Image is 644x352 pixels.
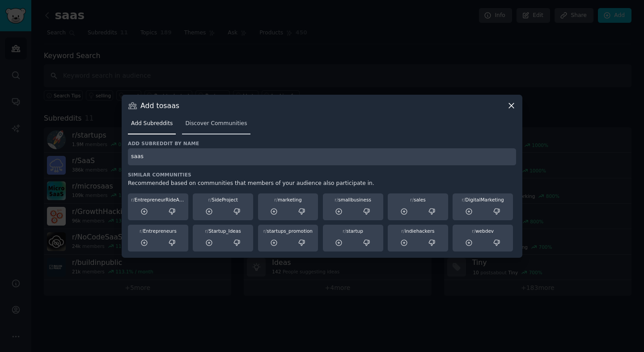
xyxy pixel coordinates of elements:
span: r/ [205,228,209,234]
div: Entrepreneurs [131,228,185,234]
span: r/ [472,228,475,234]
div: EntrepreneurRideAlong [131,197,185,203]
span: r/ [131,197,135,202]
h3: Similar Communities [128,172,516,178]
div: Startup_Ideas [196,228,250,234]
span: r/ [401,228,405,234]
div: sales [391,197,445,203]
div: SideProject [196,197,250,203]
span: Discover Communities [185,120,247,128]
div: indiehackers [391,228,445,234]
h3: Add to saas [140,101,179,110]
div: webdev [456,228,510,234]
span: r/ [343,228,346,234]
div: marketing [261,197,315,203]
span: r/ [274,197,278,202]
span: r/ [410,197,414,202]
span: r/ [462,197,466,202]
span: r/ [208,197,212,202]
input: Enter subreddit name and press enter [128,148,516,166]
div: DigitalMarketing [456,197,510,203]
div: smallbusiness [326,197,380,203]
a: Discover Communities [182,117,250,135]
div: startups_promotion [261,228,315,234]
span: r/ [335,197,338,202]
a: Add Subreddits [128,117,176,135]
h3: Add subreddit by name [128,140,516,147]
span: Add Subreddits [131,120,173,128]
div: Recommended based on communities that members of your audience also participate in. [128,180,516,188]
span: r/ [263,228,267,234]
div: startup [326,228,380,234]
span: r/ [140,228,143,234]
